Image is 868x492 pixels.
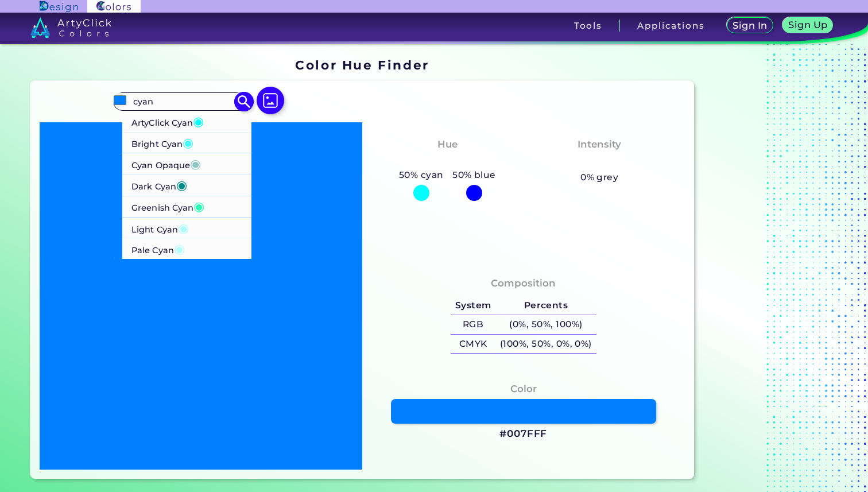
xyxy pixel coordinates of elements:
[131,196,204,217] p: Greenish Cyan
[575,154,625,168] h3: Vibrant
[295,56,429,73] h1: Color Hue Finder
[131,132,193,153] p: Bright Cyan
[415,154,480,168] h3: Cyan-Blue
[495,315,596,334] h5: (0%, 50%, 100%)
[234,91,254,111] img: icon search
[499,427,547,441] h3: #007FFF
[451,335,495,354] h5: CMYK
[40,1,78,12] img: ArtyClick Design logo
[729,18,772,33] a: Sign In
[30,17,111,38] img: logo_artyclick_colors_white.svg
[574,21,602,30] h3: Tools
[510,381,537,397] h4: Color
[448,168,500,183] h5: 50% blue
[790,21,826,29] h5: Sign Up
[580,170,618,185] h5: 0% grey
[491,275,556,292] h4: Composition
[131,153,201,175] p: Cyan Opaque
[394,168,448,183] h5: 50% cyan
[437,136,458,153] h4: Hue
[495,296,596,315] h5: Percents
[129,94,236,109] input: type color..
[174,241,185,256] span: ◉
[131,217,189,238] p: Light Cyan
[131,175,187,196] p: Dark Cyan
[193,114,204,129] span: ◉
[734,21,765,30] h5: Sign In
[578,136,621,153] h4: Intensity
[131,111,204,132] p: ArtyClick Cyan
[190,156,201,171] span: ◉
[183,135,193,150] span: ◉
[637,21,704,30] h3: Applications
[178,220,189,235] span: ◉
[451,315,495,334] h5: RGB
[495,335,596,354] h5: (100%, 50%, 0%, 0%)
[193,199,204,214] span: ◉
[176,177,187,192] span: ◉
[451,296,495,315] h5: System
[785,18,831,33] a: Sign Up
[257,87,284,114] img: icon picture
[131,238,185,259] p: Pale Cyan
